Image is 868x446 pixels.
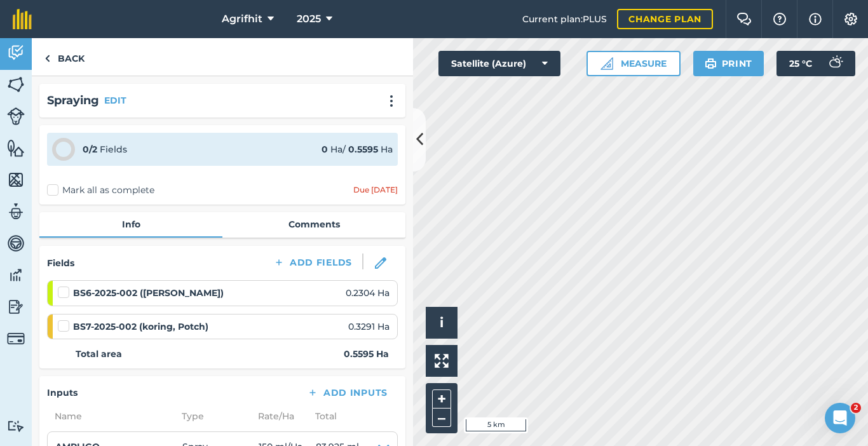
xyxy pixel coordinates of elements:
span: Rate/ Ha [250,409,308,423]
a: Comments [222,212,405,236]
strong: Total area [76,347,122,361]
span: 2 [851,403,861,413]
button: Print [693,51,764,76]
img: Four arrows, one pointing top left, one top right, one bottom right and the last bottom left [435,354,449,368]
div: Ha / Ha [322,142,393,156]
img: Two speech bubbles overlapping with the left bubble in the forefront [736,13,752,25]
strong: 0.5595 Ha [344,347,389,361]
span: 2025 [297,11,321,27]
strong: BS7-2025-002 (koring, Potch) [73,320,208,334]
strong: 0.5595 [348,144,378,155]
button: Measure [587,51,681,76]
span: 25 ° C [789,51,812,76]
button: 25 °C [776,51,855,76]
button: Satellite (Azure) [438,51,560,76]
a: Back [32,38,97,76]
img: fieldmargin Logo [13,9,32,29]
img: svg+xml;base64,PD94bWwgdmVyc2lvbj0iMS4wIiBlbmNvZGluZz0idXRmLTgiPz4KPCEtLSBHZW5lcmF0b3I6IEFkb2JlIE... [822,51,848,76]
button: Add Inputs [297,384,398,402]
button: – [432,409,451,427]
img: svg+xml;base64,PHN2ZyB4bWxucz0iaHR0cDovL3d3dy53My5vcmcvMjAwMC9zdmciIHdpZHRoPSI5IiBoZWlnaHQ9IjI0Ii... [44,51,50,66]
label: Mark all as complete [47,184,154,197]
a: Info [39,212,222,236]
iframe: Intercom live chat [825,403,855,433]
strong: BS6-2025-002 ([PERSON_NAME]) [73,286,224,300]
span: 0.2304 Ha [346,286,390,300]
a: Change plan [617,9,713,29]
span: i [440,314,444,330]
div: Due [DATE] [353,185,398,195]
span: Name [47,409,174,423]
img: svg+xml;base64,PHN2ZyB4bWxucz0iaHR0cDovL3d3dy53My5vcmcvMjAwMC9zdmciIHdpZHRoPSIxNyIgaGVpZ2h0PSIxNy... [809,11,822,27]
img: svg+xml;base64,PHN2ZyB4bWxucz0iaHR0cDovL3d3dy53My5vcmcvMjAwMC9zdmciIHdpZHRoPSIyMCIgaGVpZ2h0PSIyNC... [384,95,399,107]
h2: Spraying [47,91,99,110]
img: svg+xml;base64,PHN2ZyB3aWR0aD0iMTgiIGhlaWdodD0iMTgiIHZpZXdCb3g9IjAgMCAxOCAxOCIgZmlsbD0ibm9uZSIgeG... [375,257,386,269]
span: Current plan : PLUS [522,12,607,26]
img: svg+xml;base64,PD94bWwgdmVyc2lvbj0iMS4wIiBlbmNvZGluZz0idXRmLTgiPz4KPCEtLSBHZW5lcmF0b3I6IEFkb2JlIE... [7,107,25,125]
img: svg+xml;base64,PHN2ZyB4bWxucz0iaHR0cDovL3d3dy53My5vcmcvMjAwMC9zdmciIHdpZHRoPSIxOSIgaGVpZ2h0PSIyNC... [705,56,717,71]
img: svg+xml;base64,PD94bWwgdmVyc2lvbj0iMS4wIiBlbmNvZGluZz0idXRmLTgiPz4KPCEtLSBHZW5lcmF0b3I6IEFkb2JlIE... [7,330,25,348]
strong: 0 [322,144,328,155]
span: Agrifhit [222,11,262,27]
img: svg+xml;base64,PD94bWwgdmVyc2lvbj0iMS4wIiBlbmNvZGluZz0idXRmLTgiPz4KPCEtLSBHZW5lcmF0b3I6IEFkb2JlIE... [7,202,25,221]
img: Ruler icon [600,57,613,70]
strong: 0 / 2 [83,144,97,155]
span: Type [174,409,250,423]
img: A question mark icon [772,13,787,25]
img: svg+xml;base64,PHN2ZyB4bWxucz0iaHR0cDovL3d3dy53My5vcmcvMjAwMC9zdmciIHdpZHRoPSI1NiIgaGVpZ2h0PSI2MC... [7,139,25,158]
img: svg+xml;base64,PHN2ZyB4bWxucz0iaHR0cDovL3d3dy53My5vcmcvMjAwMC9zdmciIHdpZHRoPSI1NiIgaGVpZ2h0PSI2MC... [7,75,25,94]
img: svg+xml;base64,PD94bWwgdmVyc2lvbj0iMS4wIiBlbmNvZGluZz0idXRmLTgiPz4KPCEtLSBHZW5lcmF0b3I6IEFkb2JlIE... [7,43,25,62]
img: svg+xml;base64,PD94bWwgdmVyc2lvbj0iMS4wIiBlbmNvZGluZz0idXRmLTgiPz4KPCEtLSBHZW5lcmF0b3I6IEFkb2JlIE... [7,234,25,253]
span: Total [308,409,337,423]
button: EDIT [104,93,126,107]
img: svg+xml;base64,PHN2ZyB4bWxucz0iaHR0cDovL3d3dy53My5vcmcvMjAwMC9zdmciIHdpZHRoPSI1NiIgaGVpZ2h0PSI2MC... [7,170,25,189]
h4: Fields [47,256,74,270]
button: + [432,389,451,409]
img: svg+xml;base64,PD94bWwgdmVyc2lvbj0iMS4wIiBlbmNvZGluZz0idXRmLTgiPz4KPCEtLSBHZW5lcmF0b3I6IEFkb2JlIE... [7,420,25,432]
button: i [426,307,458,339]
button: Add Fields [263,253,362,271]
div: Fields [83,142,127,156]
h4: Inputs [47,386,78,400]
span: 0.3291 Ha [348,320,390,334]
img: svg+xml;base64,PD94bWwgdmVyc2lvbj0iMS4wIiBlbmNvZGluZz0idXRmLTgiPz4KPCEtLSBHZW5lcmF0b3I6IEFkb2JlIE... [7,297,25,316]
img: svg+xml;base64,PD94bWwgdmVyc2lvbj0iMS4wIiBlbmNvZGluZz0idXRmLTgiPz4KPCEtLSBHZW5lcmF0b3I6IEFkb2JlIE... [7,266,25,285]
img: A cog icon [843,13,858,25]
